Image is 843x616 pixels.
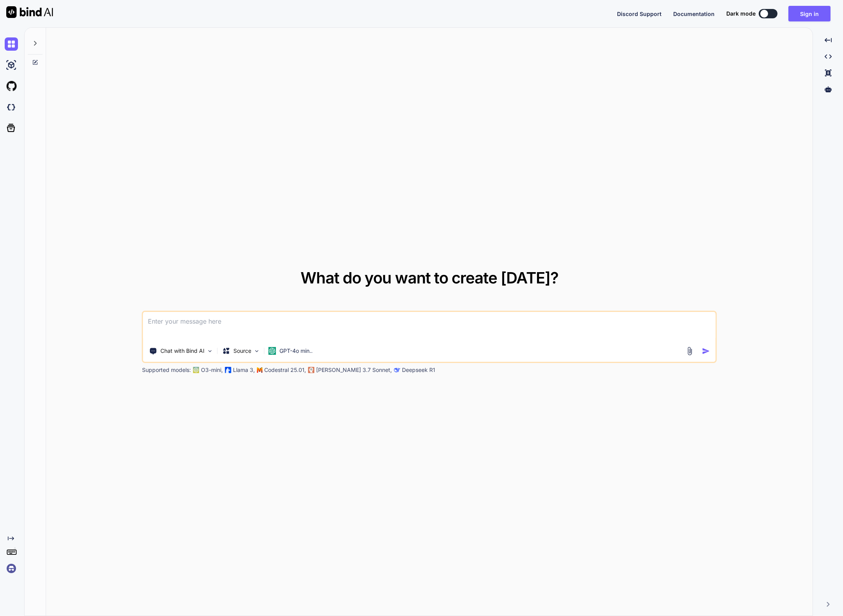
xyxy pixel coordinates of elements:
[316,366,392,374] p: [PERSON_NAME] 3.7 Sonnet,
[308,367,315,373] img: claude
[673,11,715,17] span: Documentation
[201,366,223,374] p: O3-mini,
[685,347,694,356] img: attachment
[5,37,18,51] img: chat
[5,562,18,575] img: signin
[279,347,313,355] p: GPT-4o min..
[617,11,662,17] span: Discord Support
[788,6,831,21] button: Sign in
[402,366,435,374] p: Deepseek R1
[5,80,18,93] img: githubLight
[193,367,199,373] img: GPT-4
[160,347,205,355] p: Chat with Bind AI
[269,347,276,355] img: GPT-4o mini
[673,10,715,18] button: Documentation
[257,367,263,373] img: Mistral-AI
[207,348,213,354] img: Pick Tools
[225,367,231,373] img: Llama2
[726,10,756,18] span: Dark mode
[394,367,400,373] img: claude
[617,10,662,18] button: Discord Support
[264,366,306,374] p: Codestral 25.01,
[142,366,191,374] p: Supported models:
[233,366,255,374] p: Llama 3,
[5,58,18,72] img: ai-studio
[5,101,18,114] img: darkCloudIdeIcon
[233,347,251,355] p: Source
[254,348,260,354] img: Pick Models
[702,347,710,355] img: icon
[301,268,558,287] span: What do you want to create [DATE]?
[6,6,53,18] img: Bind AI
